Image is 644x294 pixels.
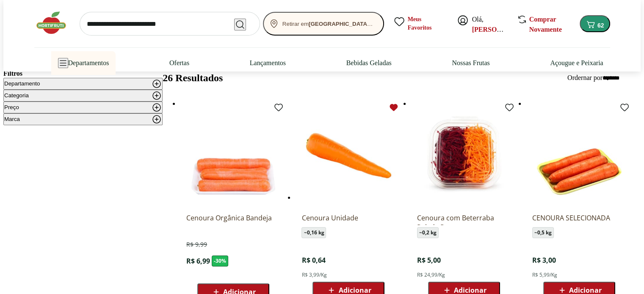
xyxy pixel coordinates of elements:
[309,21,431,27] b: [GEOGRAPHIC_DATA]/[GEOGRAPHIC_DATA]
[263,12,384,36] button: Retirar em[GEOGRAPHIC_DATA]/[GEOGRAPHIC_DATA]
[417,206,511,225] a: Cenoura com Beterraba Ralada Pote
[532,272,557,278] span: R$ 5,99/Kg
[301,106,395,200] img: Cenoura Unidade
[186,256,210,266] span: R$ 6,99
[567,74,603,82] label: Ordernar por
[169,58,189,68] a: Ofertas
[301,206,395,225] a: Cenoura Unidade
[186,213,280,232] p: Cenoura Orgânica Bandeja
[58,58,68,68] button: Menu
[550,58,603,68] a: Açougue e Peixaria
[4,92,29,99] span: Categoria
[346,58,392,68] a: Bebidas Geladas
[301,213,395,232] p: Cenoura Unidade
[3,69,163,78] h2: Filtros
[186,106,280,200] img: Cenoura Orgânica Bandeja
[417,106,511,200] img: Cenoura com Beterraba Ralada Pote
[408,15,447,32] span: Meus Favoritos
[532,256,556,265] span: R$ 3,00
[3,78,163,90] button: Departamento
[417,272,445,278] span: R$ 24,99/Kg
[250,58,286,68] a: Lançamentos
[212,256,228,267] span: - 30 %
[532,213,626,232] p: CENOURA SELECIONADA
[580,15,610,32] button: Carrinho
[417,213,511,232] p: Cenoura com Beterraba Ralada Pote
[186,206,280,225] a: Cenoura Orgânica Bandeja
[301,272,326,278] span: R$ 3,99/Kg
[452,58,489,68] a: Nossas Frutas
[472,14,508,35] span: Olá,
[301,227,326,238] span: ~ 0,16 kg
[532,206,626,225] a: CENOURA SELECIONADA
[394,15,447,32] a: Meus Favoritos
[417,256,441,265] span: R$ 5,00
[58,58,109,68] span: Departamentos
[4,104,19,111] span: Preço
[163,72,223,84] h2: 26 Resultados
[282,21,375,27] span: Retirar em
[532,106,626,200] img: CENOURA SELECIONADA
[186,240,207,249] span: R$ 9,99
[3,90,163,102] button: Categoria
[3,113,163,125] button: Marca
[4,80,40,88] span: Departamento
[34,10,77,36] img: Hortifruti
[80,12,260,36] input: search
[4,116,20,123] span: Marca
[417,227,439,238] span: ~ 0,2 kg
[234,19,246,30] button: Submit Search
[3,102,163,113] button: Preço
[472,26,528,33] a: [PERSON_NAME]
[597,22,604,29] span: 62
[532,227,554,238] span: ~ 0,5 kg
[301,256,325,265] span: R$ 0,64
[529,16,562,33] a: Comprar Novamente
